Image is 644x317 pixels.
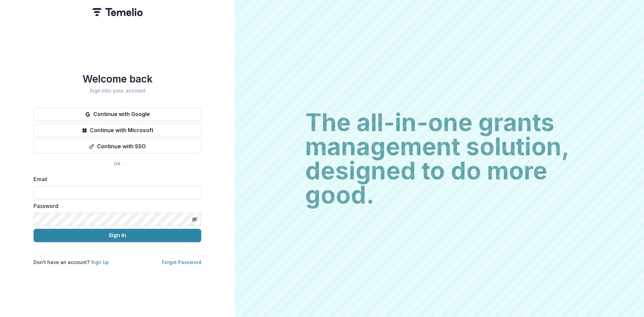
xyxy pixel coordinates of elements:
a: Forgot Password [162,259,201,265]
button: Toggle password visibility [189,214,200,225]
p: Don't have an account? [34,259,109,266]
button: Continue with Google [34,108,201,121]
h2: Sign into your account [34,88,201,94]
a: Sign Up [91,259,109,265]
button: Continue with Microsoft [34,124,201,137]
label: Email [34,175,197,183]
button: Continue with SSO [34,140,201,153]
img: Temelio [92,8,143,16]
h1: Welcome back [34,73,201,85]
label: Password [34,202,197,210]
button: Sign In [34,229,201,242]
